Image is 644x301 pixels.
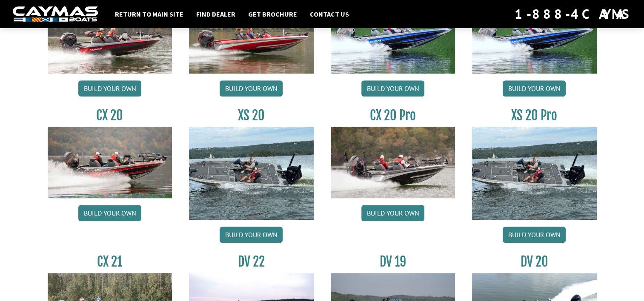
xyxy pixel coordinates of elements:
a: Build your own [78,80,141,97]
a: Get Brochure [244,9,301,20]
img: CX-20_thumbnail.jpg [48,127,172,198]
a: Return to main site [111,9,188,20]
img: CX-18S_thumbnail.jpg [48,2,172,73]
a: Build your own [361,80,424,97]
a: Build your own [220,80,283,97]
h3: CX 20 [48,108,172,123]
h3: XS 20 Pro [472,108,597,123]
img: XS_20_resized.jpg [472,127,597,220]
img: CX-18SS_thumbnail.jpg [189,2,314,73]
h3: DV 19 [331,254,455,270]
h3: DV 22 [189,254,314,270]
a: Build your own [361,205,424,221]
img: CX-20Pro_thumbnail.jpg [331,127,455,198]
h3: DV 20 [472,254,597,270]
img: CX19_thumbnail.jpg [331,2,455,73]
img: white-logo-c9c8dbefe5ff5ceceb0f0178aa75bf4bb51f6bca0971e226c86eb53dfe498488.png [13,6,98,22]
a: Build your own [220,227,283,243]
a: Build your own [503,227,566,243]
img: CX19_thumbnail.jpg [472,2,597,73]
h3: CX 20 Pro [331,108,455,123]
a: Build your own [503,80,566,97]
h3: CX 21 [48,254,172,270]
a: Find Dealer [192,9,240,20]
img: XS_20_resized.jpg [189,127,314,220]
a: Build your own [78,205,141,221]
a: Contact Us [306,9,353,20]
h3: XS 20 [189,108,314,123]
div: 1-888-4CAYMAS [515,5,631,23]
